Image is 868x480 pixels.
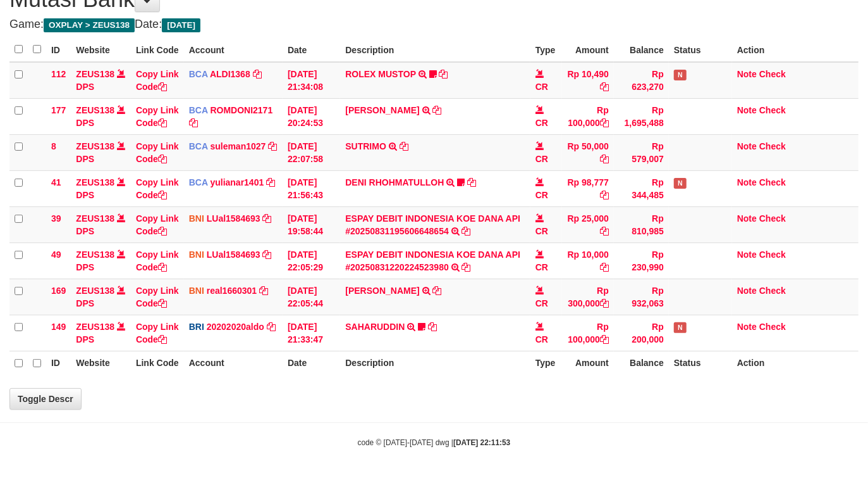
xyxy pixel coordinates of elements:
td: Rp 623,270 [614,62,669,99]
td: Rp 932,063 [614,279,669,315]
a: Check [759,141,786,151]
span: 49 [51,249,61,260]
th: Link Code [131,351,184,376]
td: [DATE] 21:56:43 [283,170,340,206]
td: [DATE] 22:05:44 [283,279,340,315]
span: Has Note [674,322,687,333]
td: Rp 300,000 [562,279,614,315]
a: Copy Link Code [136,69,179,92]
span: CR [535,118,548,128]
a: Copy Link Code [136,322,179,344]
span: CR [535,262,548,272]
span: BCA [189,141,208,151]
a: Check [759,286,786,296]
h4: Game: Date: [9,18,859,31]
th: Balance [614,37,669,62]
span: 112 [51,69,66,79]
a: suleman1027 [210,141,266,151]
a: Copy Link Code [136,286,179,308]
th: ID [46,37,71,62]
a: ESPAY DEBIT INDONESIA KOE DANA API #20250831195606648654 [345,213,520,236]
th: ID [46,351,71,376]
td: Rp 810,985 [614,206,669,243]
span: OXPLAY > ZEUS138 [44,18,135,32]
td: Rp 1,695,488 [614,98,669,134]
td: [DATE] 22:07:58 [283,134,340,170]
span: 169 [51,286,66,296]
span: CR [535,190,548,200]
a: yulianar1401 [210,177,264,187]
a: Note [737,141,757,151]
a: Note [737,213,757,224]
a: ZEUS138 [76,249,114,260]
th: Balance [614,351,669,376]
th: Description [340,351,530,376]
td: DPS [71,134,131,170]
a: ZEUS138 [76,322,114,332]
span: 177 [51,105,66,115]
a: [PERSON_NAME] [345,105,419,115]
a: Note [737,69,757,79]
td: DPS [71,170,131,206]
td: Rp 10,000 [562,243,614,279]
a: DENI RHOHMATULLOH [345,177,444,187]
span: BNI [189,213,204,224]
span: 8 [51,141,56,151]
span: 39 [51,213,61,224]
small: code © [DATE]-[DATE] dwg | [358,438,511,447]
td: DPS [71,62,131,99]
td: Rp 10,490 [562,62,614,99]
a: Copy Link Code [136,249,179,272]
span: CR [535,154,548,164]
a: Check [759,322,786,332]
span: CR [535,334,548,344]
th: Website [71,351,131,376]
a: LUal1584693 [207,249,260,260]
td: Rp 25,000 [562,206,614,243]
span: Has Note [674,70,687,80]
a: Note [737,322,757,332]
a: Check [759,249,786,260]
a: Note [737,177,757,187]
th: Date [283,351,340,376]
td: Rp 200,000 [614,315,669,351]
span: 149 [51,322,66,332]
a: ROLEX MUSTOP [345,69,416,79]
a: Note [737,105,757,115]
a: Copy Link Code [136,141,179,164]
a: ZEUS138 [76,69,114,79]
a: Toggle Descr [9,388,82,410]
span: 41 [51,177,61,187]
a: Copy Link Code [136,177,179,200]
td: [DATE] 21:34:08 [283,62,340,99]
a: ZEUS138 [76,105,114,115]
a: SAHARUDDIN [345,322,405,332]
td: Rp 100,000 [562,315,614,351]
span: [DATE] [162,18,200,32]
a: ALDI1368 [210,69,250,79]
td: DPS [71,243,131,279]
th: Status [669,37,732,62]
a: Check [759,177,786,187]
a: Note [737,286,757,296]
td: [DATE] 22:05:29 [283,243,340,279]
td: [DATE] 19:58:44 [283,206,340,243]
th: Account [184,37,283,62]
td: DPS [71,98,131,134]
a: real1660301 [207,286,257,296]
span: CR [535,298,548,308]
th: Action [732,37,859,62]
td: Rp 100,000 [562,98,614,134]
span: CR [535,226,548,236]
td: DPS [71,206,131,243]
th: Description [340,37,530,62]
td: Rp 50,000 [562,134,614,170]
a: 20202020aldo [207,322,264,332]
strong: [DATE] 22:11:53 [453,438,510,447]
span: BRI [189,322,204,332]
td: Rp 344,485 [614,170,669,206]
a: Note [737,249,757,260]
td: Rp 579,007 [614,134,669,170]
a: Check [759,105,786,115]
a: Copy Link Code [136,213,179,236]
